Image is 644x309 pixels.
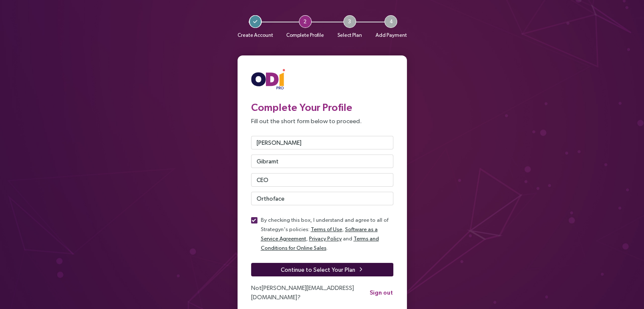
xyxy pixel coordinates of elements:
[251,192,393,205] input: Organization
[281,265,355,274] span: Continue to Select Your Plan
[299,15,312,28] span: 2
[238,30,273,40] p: Create Account
[343,15,356,28] span: 3
[337,30,362,40] p: Select Plan
[251,284,354,301] span: Not [PERSON_NAME][EMAIL_ADDRESS][DOMAIN_NAME] ?
[286,30,324,40] p: Complete Profile
[251,116,393,126] p: Fill out the short form below to proceed.
[251,173,393,187] input: Title
[251,136,393,149] input: First Name
[251,101,393,113] h3: Complete Your Profile
[261,235,379,251] a: Terms and Conditions for Online Sales
[311,226,342,232] a: Terms of Use
[375,30,406,40] p: Add Payment
[251,154,393,168] input: Last Name
[309,235,342,242] a: Privacy Policy
[251,69,285,91] img: ODIpro
[370,288,393,297] span: Sign out
[369,287,393,298] button: Sign out
[384,15,397,28] span: 4
[261,226,378,242] a: Software as a Service Agreement
[261,215,393,253] p: By checking this box, I understand and agree to all of Strategyn's policies: , , and .
[251,263,393,276] button: Continue to Select Your Plan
